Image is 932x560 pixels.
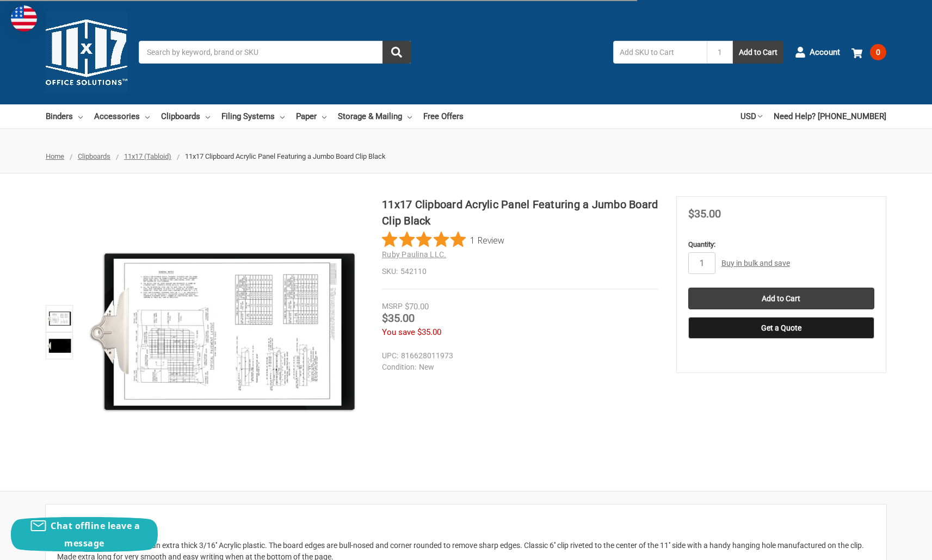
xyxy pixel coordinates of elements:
[688,317,874,339] button: Get a Quote
[688,207,721,220] span: $35.00
[851,38,886,66] a: 0
[382,196,658,229] h1: 11x17 Clipboard Acrylic Panel Featuring a Jumbo Board Clip Black
[87,196,359,468] img: 11x17 Clipboard Acrylic Panel Featuring a Jumbo Board Clip Black
[405,302,429,312] span: $70.00
[185,152,386,160] span: 11x17 Clipboard Acrylic Panel Featuring a Jumbo Board Clip Black
[382,266,398,277] dt: SKU:
[688,239,874,250] label: Quantity:
[721,259,790,267] a: Buy in bulk and save
[11,5,37,32] img: duty and tax information for United States
[688,288,874,309] input: Add to Cart
[338,104,412,128] a: Storage & Mailing
[382,362,653,373] dd: New
[161,104,210,128] a: Clipboards
[382,362,416,373] dt: Condition:
[46,11,127,93] img: 11x17.com
[46,104,83,128] a: Binders
[382,250,446,259] a: Ruby Paulina LLC.
[417,327,441,337] span: $35.00
[296,104,326,128] a: Paper
[382,301,403,312] div: MSRP
[810,46,840,59] span: Account
[774,104,886,128] a: Need Help? [PHONE_NUMBER]
[382,232,504,248] button: Rated 5 out of 5 stars from 1 reviews. Jump to reviews.
[124,152,171,160] a: 11x17 (Tabloid)
[47,334,71,358] img: 11x17 Clipboard Acrylic Panel Featuring a Jumbo Board Clip Black
[139,41,411,64] input: Search by keyword, brand or SKU
[470,232,504,248] span: 1 Review
[613,41,707,64] input: Add SKU to Cart
[94,104,150,128] a: Accessories
[57,516,875,532] h2: Description
[733,41,783,64] button: Add to Cart
[382,350,653,362] dd: 816628011973
[382,312,415,325] span: $35.00
[78,152,110,160] a: Clipboards
[382,327,415,337] span: You save
[47,307,71,331] img: 11x17 Clipboard Acrylic Panel Featuring a Jumbo Board Clip Black
[51,520,140,549] span: Chat offline leave a message
[382,350,398,362] dt: UPC:
[382,266,658,277] dd: 542110
[11,517,158,552] button: Chat offline leave a message
[423,104,464,128] a: Free Offers
[740,104,762,128] a: USD
[795,38,840,66] a: Account
[46,152,64,160] a: Home
[221,104,285,128] a: Filing Systems
[870,44,886,60] span: 0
